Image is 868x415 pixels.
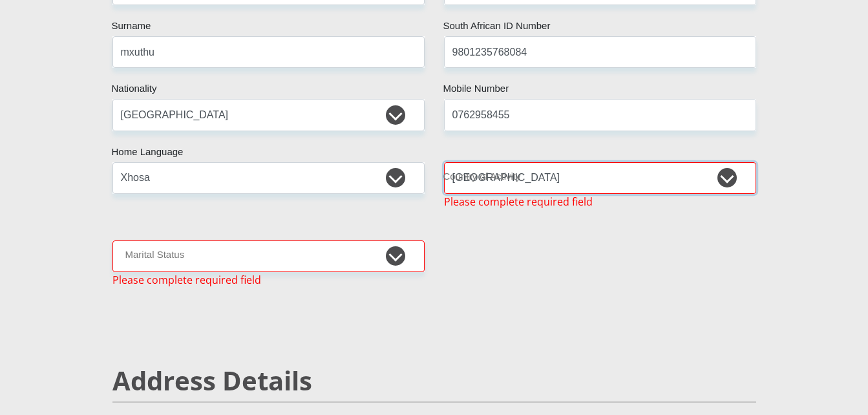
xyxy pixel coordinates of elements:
span: Please complete required field [444,194,593,209]
input: Contact Number [444,99,756,131]
span: Please complete required field [112,272,261,288]
h2: Address Details [112,365,756,396]
input: ID Number [444,36,756,68]
input: Surname [112,36,425,68]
